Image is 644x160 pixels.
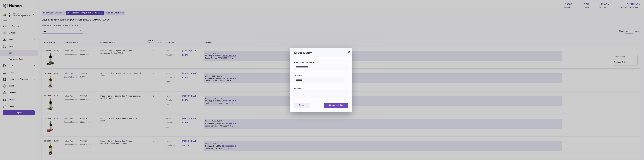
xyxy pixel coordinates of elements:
button: Create a ticket [324,103,348,108]
button: × [348,50,351,53]
h3: Order Query [294,51,348,55]
button: Close [294,103,310,108]
label: What is your question about? [294,61,348,63]
label: Order No [294,74,348,77]
label: Message [294,87,348,90]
